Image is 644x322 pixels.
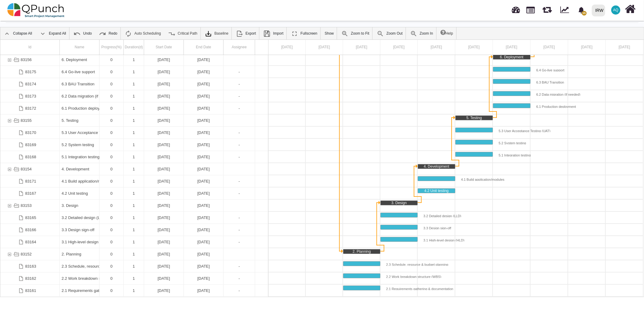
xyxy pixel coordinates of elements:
[0,224,268,236] div: Task: 3.3 Design sign-off Start date: 03-01-2025 End date: 03-01-2025
[0,236,60,248] div: 83164
[144,285,184,296] div: 02-01-2025
[0,127,60,139] div: 83170
[0,66,268,78] div: Task: 6.4 Go-live support Start date: 06-01-2025 End date: 06-01-2025
[184,139,224,151] div: 05-01-2025
[60,260,99,272] div: 2.3 Schedule, resource & budget planning
[144,78,184,90] div: 06-01-2025
[60,127,99,139] div: 5.3 User Acceptance Testing (UAT)
[0,175,60,187] div: 83171
[62,102,97,114] div: 6.1 Production deployment
[146,115,182,126] div: [DATE]
[418,164,455,169] div: Task: 4. Development Start date: 04-01-2025 End date: 04-01-2025
[493,55,530,59] div: 6. Deployment
[60,272,99,284] div: 2.2 Work breakdown structure (WBS)
[530,67,565,71] div: 6.4 Go-live support
[101,66,122,78] div: 0
[437,27,456,39] a: Help
[224,260,255,272] div: -
[146,127,182,139] div: [DATE]
[184,66,224,78] div: 06-01-2025
[184,151,224,163] div: 05-01-2025
[124,163,144,175] div: 1
[124,224,144,236] div: 1
[25,90,36,102] div: 83173
[608,0,624,20] a: AQ
[224,187,255,199] div: -
[7,1,65,19] img: qpunch-sp.fa6292f.png
[146,90,182,102] div: [DATE]
[124,151,144,163] div: 1
[224,285,255,296] div: -
[530,79,564,84] div: 6.3 BAU Transition
[60,115,99,126] div: 5. Testing
[25,66,36,78] div: 83175
[0,40,60,55] div: Id
[0,200,268,212] div: Task: 3. Design Start date: 03-01-2025 End date: 03-01-2025
[99,151,124,163] div: 0
[410,30,417,37] img: ic_zoom_in.48fceee.png
[184,248,224,260] div: 02-01-2025
[493,79,531,84] div: Task: 6.3 BAU Transition Start date: 06-01-2025 End date: 06-01-2025
[73,30,81,37] img: ic_undo_24.4502e76.png
[124,66,144,78] div: 1
[124,90,144,102] div: 1
[611,5,620,15] span: Aamar Qayum
[60,212,99,224] div: 3.2 Detailed design (LLD)
[60,236,99,248] div: 3.1 High-level design (HLD)
[512,4,520,13] span: Dashboard
[60,66,99,78] div: 6.4 Go-live support
[0,115,60,126] div: 83155
[144,248,184,260] div: 02-01-2025
[101,54,122,66] div: 0
[343,286,380,290] div: Task: 2.1 Requirements gathering & documentation Start date: 02-01-2025 End date: 02-01-2025
[0,54,268,66] div: Task: 6. Deployment Start date: 06-01-2025 End date: 06-01-2025
[101,151,122,163] div: 0
[144,212,184,224] div: 03-01-2025
[263,30,271,37] img: save.4d96896.png
[0,248,268,260] div: Task: 2. Planning Start date: 02-01-2025 End date: 02-01-2025
[99,30,106,37] img: ic_redo_24.f94b082.png
[455,40,493,55] div: 05 Jan 2025
[62,90,97,102] div: 6.2 Data migration (if needed)
[0,187,268,200] div: Task: 4.2 Unit testing Start date: 04-01-2025 End date: 04-01-2025
[144,90,184,102] div: 06-01-2025
[101,90,122,102] div: 0
[101,127,122,139] div: 0
[291,30,298,37] img: ic_fullscreen_24.81ea589.png
[184,285,224,296] div: 02-01-2025
[343,261,380,266] div: Task: 2.3 Schedule, resource & budget planning Start date: 02-01-2025 End date: 02-01-2025
[124,260,144,272] div: 1
[380,200,418,205] div: Task: 3. Design Start date: 03-01-2025 End date: 03-01-2025
[225,90,253,102] div: -
[455,152,493,157] div: Task: 5.1 Integration testing Start date: 05-01-2025 End date: 05-01-2025
[99,236,124,248] div: 0
[224,90,255,102] div: -
[144,115,184,126] div: 05-01-2025
[144,102,184,114] div: 06-01-2025
[99,115,124,126] div: 0
[124,285,144,296] div: 1
[224,236,255,248] div: -
[62,115,97,126] div: 5. Testing
[224,40,255,55] div: Assignee
[146,66,182,78] div: [DATE]
[0,115,268,127] div: Task: 5. Testing Start date: 05-01-2025 End date: 05-01-2025
[99,127,124,139] div: 0
[224,175,255,187] div: -
[186,115,221,126] div: [DATE]
[62,127,97,139] div: 5.3 User Acceptance Testing (UAT)
[575,0,589,19] a: bell fill15
[589,0,608,20] a: IRW
[0,66,60,78] div: 83175
[0,163,60,175] div: 83154
[60,200,99,211] div: 3. Design
[184,78,224,90] div: 06-01-2025
[126,115,142,126] div: 1
[0,236,268,248] div: Task: 3.1 High-level design (HLD) Start date: 03-01-2025 End date: 03-01-2025
[126,127,142,139] div: 1
[0,260,60,272] div: 83163
[493,128,551,132] div: 5.3 User Acceptance Testing (UAT)
[99,224,124,236] div: 0
[99,102,124,114] div: 0
[0,212,60,224] div: 83165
